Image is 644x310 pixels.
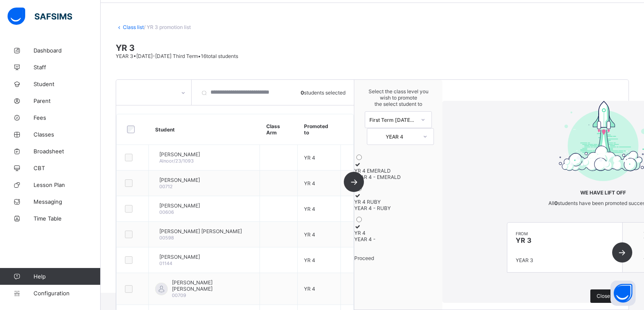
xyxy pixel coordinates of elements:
div: First Term [DATE]-[DATE] [369,116,415,123]
span: YR 3 [516,236,614,244]
span: CBT [34,165,101,171]
span: / YR 3 promotion list [144,24,191,30]
span: Close [597,293,610,299]
span: Select the class level you wish to promote the select student to [363,88,434,107]
span: Messaging [34,198,101,205]
span: [PERSON_NAME] [159,151,200,158]
span: YR 4 [304,231,315,237]
span: Proceed [354,255,374,261]
div: YEAR 4 - RUBY [354,205,442,211]
span: YEAR 3 [516,257,533,263]
span: 00598 [159,235,174,241]
span: Configuration [34,290,100,297]
span: YR 4 [304,154,315,160]
span: Staff [34,64,101,71]
span: 00606 [159,209,174,215]
span: Broadsheet [34,148,101,155]
span: 00709 [172,292,186,298]
div: YEAR 4 - EMERALD [354,174,442,180]
span: YR 4 [304,286,315,292]
button: Open asap [610,281,636,306]
span: Classes [34,131,101,138]
div: YR 4 [354,230,442,236]
th: Student [149,114,260,145]
span: students selected [301,89,345,95]
div: YR 4 EMERALD [354,168,442,174]
span: YEAR 3 • [DATE]-[DATE] Third Term • 16 total students [116,53,238,59]
span: Lesson Plan [34,181,101,188]
span: [PERSON_NAME] [159,177,200,183]
b: 0 [301,89,304,95]
span: YR 3 [116,43,629,53]
th: Promoted to [298,114,341,145]
span: YR 4 [304,180,315,186]
span: Help [34,273,100,280]
span: [PERSON_NAME] [159,254,200,260]
span: Parent [34,97,101,104]
span: Fees [34,114,101,121]
span: YR 4 [304,257,315,263]
div: YEAR 4 [371,133,418,139]
span: 00712 [159,184,173,189]
span: Time Table [34,215,101,222]
b: 0 [554,200,558,206]
span: [PERSON_NAME] [PERSON_NAME] [172,279,253,292]
span: Alnoor/23/1093 [159,158,194,164]
th: Class Arm [260,114,298,145]
span: Dashboard [34,47,101,54]
a: Class list [123,24,144,30]
div: YR 4 RUBY [354,199,442,205]
div: YEAR 4 - [354,236,442,242]
span: Student [34,81,101,87]
img: safsims [8,8,72,25]
span: [PERSON_NAME] [159,202,200,209]
span: YR 4 [304,205,315,212]
span: from [516,231,614,236]
span: [PERSON_NAME] [PERSON_NAME] [159,228,242,234]
span: 01144 [159,260,172,266]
